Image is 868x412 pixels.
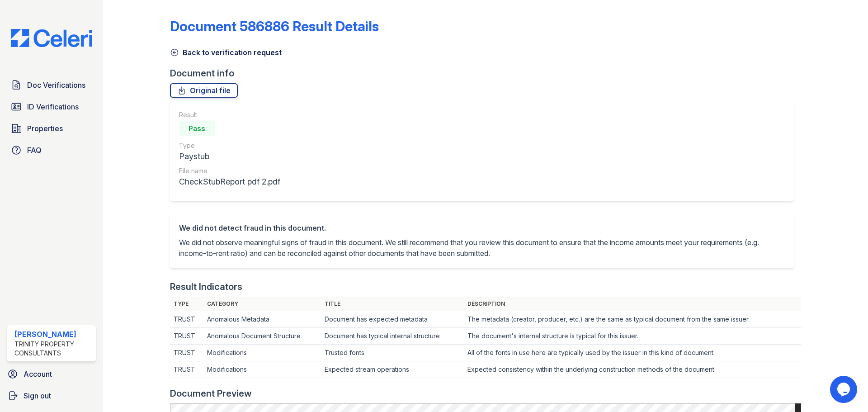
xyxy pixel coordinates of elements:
a: ID Verifications [7,98,96,116]
div: Document Preview [170,387,252,400]
th: Category [203,297,321,311]
a: Account [4,365,99,383]
div: Paystub [179,150,280,163]
div: Result [179,110,280,119]
span: Sign out [24,390,51,401]
p: We did not observe meaningful signs of fraud in this document. We still recommend that you review... [179,237,785,259]
td: The metadata (creator, producer, etc.) are the same as typical document from the same issuer. [464,311,801,328]
td: TRUST [170,328,204,345]
a: Properties [7,119,96,137]
td: Modifications [203,361,321,378]
div: Result Indicators [170,280,242,293]
td: The document's internal structure is typical for this issuer. [464,328,801,345]
div: Pass [179,121,215,136]
td: Document has expected metadata [321,311,464,328]
span: Account [24,369,52,379]
span: FAQ [27,145,42,156]
td: Expected consistency within the underlying construction methods of the document. [464,361,801,378]
img: CE_Logo_Blue-a8612792a0a2168367f1c8372b55b34899dd931a85d93a1a3d3e32e68fde9ad4.png [4,29,99,47]
a: Sign out [4,387,99,405]
span: ID Verifications [27,101,79,112]
td: Expected stream operations [321,361,464,378]
th: Title [321,297,464,311]
a: Doc Verifications [7,76,96,94]
td: TRUST [170,311,204,328]
div: Type [179,141,280,150]
a: Original file [170,83,238,98]
td: Anomalous Metadata [203,311,321,328]
iframe: chat widget [830,376,859,403]
div: Document info [170,67,801,80]
td: TRUST [170,345,204,361]
td: All of the fonts in use here are typically used by the issuer in this kind of document. [464,345,801,361]
a: Back to verification request [170,47,282,58]
th: Description [464,297,801,311]
div: We did not detect fraud in this document. [179,223,785,233]
td: Modifications [203,345,321,361]
span: Doc Verifications [27,80,85,90]
span: Properties [27,123,63,134]
th: Type [170,297,204,311]
td: TRUST [170,361,204,378]
div: Trinity Property Consultants [14,340,92,358]
td: Anomalous Document Structure [203,328,321,345]
a: FAQ [7,141,96,159]
a: Document 586886 Result Details [170,18,379,34]
div: File name [179,166,280,175]
td: Trusted fonts [321,345,464,361]
td: Document has typical internal structure [321,328,464,345]
div: CheckStubReport pdf 2.pdf [179,175,280,188]
div: [PERSON_NAME] [14,329,92,340]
